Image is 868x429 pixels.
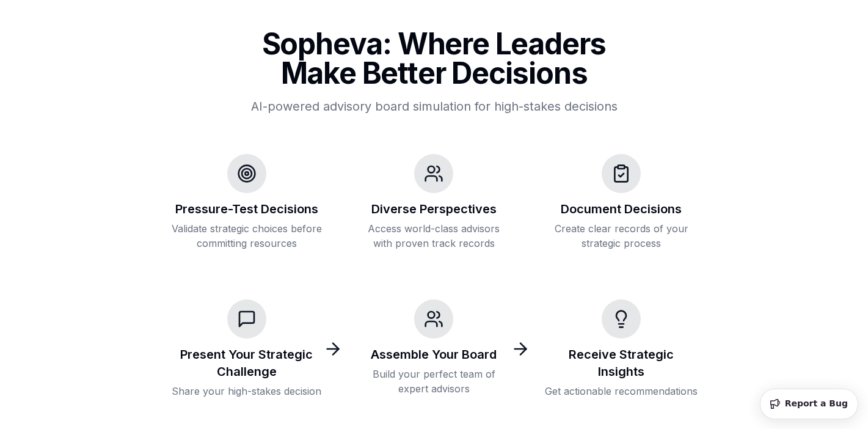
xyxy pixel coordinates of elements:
p: AI-powered advisory board simulation for high-stakes decisions [229,98,640,115]
p: Build your perfect team of expert advisors [357,367,511,396]
h3: Pressure-Test Decisions [175,200,318,218]
p: Get actionable recommendations [545,384,698,398]
h3: Assemble Your Board [371,346,497,363]
p: Create clear records of your strategic process [545,221,698,251]
h3: Diverse Perspectives [371,200,497,218]
h3: Document Decisions [561,200,682,218]
p: Access world-class advisors with proven track records [357,221,511,251]
h1: Sopheva: Where Leaders Make Better Decisions [229,29,640,88]
p: Share your high-stakes decision [172,384,321,398]
p: Validate strategic choices before committing resources [170,221,324,251]
h3: Present Your Strategic Challenge [170,346,324,380]
h3: Receive Strategic Insights [545,346,698,380]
